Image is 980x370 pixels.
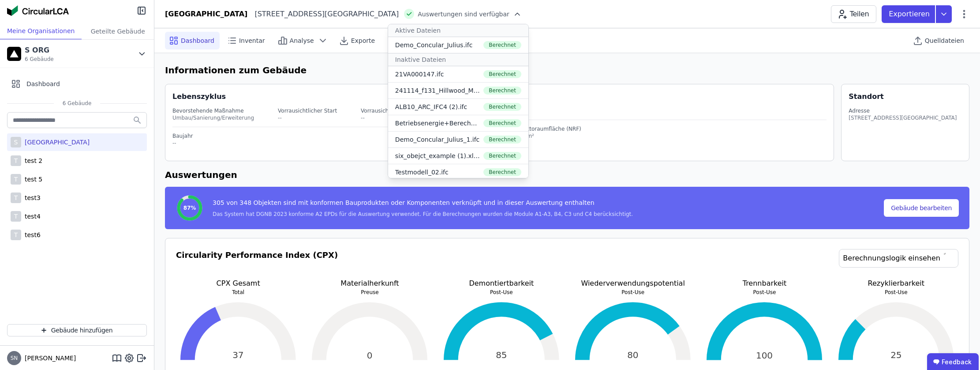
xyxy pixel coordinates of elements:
span: SN [11,355,18,361]
div: Aktive Dateien [388,24,528,37]
span: Dashboard [26,79,60,88]
img: S ORG [7,47,21,61]
h6: Informationen zum Gebäude [165,64,969,77]
div: six_obejct_example (1).xlsx [395,151,480,160]
div: ALB10_ARC_IFC4 (2).ifc [395,102,467,111]
div: Berechnet [483,87,521,94]
span: Dashboard [181,36,214,45]
button: Teilen [831,5,876,23]
div: Demo_Concular_Julius.ifc [395,41,473,49]
p: Preuse [307,289,432,296]
span: Analyse [290,36,314,45]
div: 305 von 348 Objekten sind mit konformen Bauprodukten oder Komponenten verknüpft und in dieser Aus... [213,198,633,211]
div: test6 [21,230,41,239]
div: Standort [849,91,883,102]
p: Exportieren [889,9,931,19]
span: 6 Gebäude [25,56,54,63]
p: Total [176,289,300,296]
p: Demontiertbarkeit [439,278,564,289]
button: Gebäude bearbeiten [884,199,959,217]
div: Bevorstehende Maßnahme [172,107,254,114]
div: Berechnet [483,119,521,127]
p: Post-Use [702,289,827,296]
div: Geteilte Gebäude [82,23,154,39]
span: 6 Gebäude [54,100,101,107]
div: -- [278,114,337,121]
div: [GEOGRAPHIC_DATA] [165,9,247,19]
div: Inaktive Dateien [388,53,528,66]
div: Berechnet [483,103,521,111]
a: Berechnungslogik einsehen [839,249,958,268]
div: Berechnet [483,41,521,49]
div: T [11,211,21,222]
img: Concular [7,5,69,16]
div: Demo_Concular_Julius_1.ifc [395,135,479,144]
span: Auswertungen sind verfügbar [418,10,509,19]
div: Berechnet [483,152,521,160]
div: S [11,137,21,147]
span: 87% [183,204,196,211]
div: 241114_f131_Hillwood_Mockern.ifc [395,86,480,95]
div: test 5 [21,175,42,184]
span: [PERSON_NAME] [21,354,76,362]
div: T [11,174,21,185]
h3: Circularity Performance Index (CPX) [176,249,338,278]
div: Umbau/Sanierung/Erweiterung [172,114,254,121]
div: Vorrausichtliches Ende [361,107,421,114]
div: Gebäudedaten [443,91,834,102]
p: Post-Use [571,289,695,296]
div: [STREET_ADDRESS][GEOGRAPHIC_DATA] [849,114,957,121]
div: T [11,193,21,203]
div: -- [172,140,423,147]
div: S ORG [25,45,54,56]
p: Rezyklierbarkeit [834,278,958,289]
div: 44m² [520,132,581,140]
div: Testmodell_02.ifc [395,168,449,177]
div: Berechnet [483,70,521,78]
div: Lebenszyklus [172,91,226,102]
h6: Auswertungen [165,168,969,181]
div: [STREET_ADDRESS][GEOGRAPHIC_DATA] [247,9,399,19]
p: Trennbarkeit [702,278,827,289]
span: Inventar [239,36,265,45]
div: Berechnet [483,168,521,176]
button: Gebäude hinzufügen [7,324,147,336]
div: Baujahr [172,132,423,140]
div: Das System hat DGNB 2023 konforme A2 EPDs für die Auswertung verwendet. Für die Berechnungen wurd... [213,211,633,218]
p: Post-Use [439,289,564,296]
div: test4 [21,212,41,221]
div: Nettoraumfläche (NRF) [520,125,581,132]
div: Vorrausichtlicher Start [278,107,337,114]
div: T [11,155,21,166]
div: T [11,230,21,240]
p: CPX Gesamt [176,278,300,289]
p: Wiederverwendungspotential [571,278,695,289]
p: Post-Use [834,289,958,296]
div: 21VA000147.ifc [395,70,444,79]
div: test 2 [21,156,42,165]
p: Materialherkunft [307,278,432,289]
div: Adresse [849,107,957,114]
div: [GEOGRAPHIC_DATA] [21,138,90,147]
div: Berechnet [483,136,521,143]
div: -- [361,114,421,121]
div: test3 [21,193,41,202]
div: Betriebsenergie+Berechnung_Wohngebäude (1).xlsx [395,119,480,128]
span: Exporte [351,36,375,45]
span: Quelldateien [925,36,964,45]
div: Gebäudetyp [443,107,827,114]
